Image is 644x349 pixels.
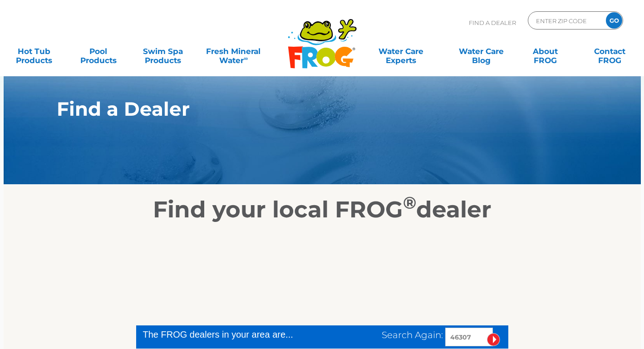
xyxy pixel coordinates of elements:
a: Swim SpaProducts [138,42,188,60]
span: Search Again: [382,329,443,340]
input: Submit [487,333,500,346]
a: Water CareBlog [456,42,506,60]
a: PoolProducts [74,42,123,60]
a: Hot TubProducts [9,42,59,60]
a: Fresh MineralWater∞ [202,42,265,60]
p: Find A Dealer [469,11,516,34]
a: Water CareExperts [360,42,442,60]
sup: ® [403,192,416,213]
a: AboutFROG [521,42,570,60]
h1: Find a Dealer [57,98,546,120]
a: ContactFROG [585,42,635,60]
div: The FROG dealers in your area are... [143,328,326,341]
input: Zip Code Form [535,14,596,27]
h2: Find your local FROG dealer [43,196,601,223]
sup: ∞ [244,55,248,62]
input: GO [606,12,622,29]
